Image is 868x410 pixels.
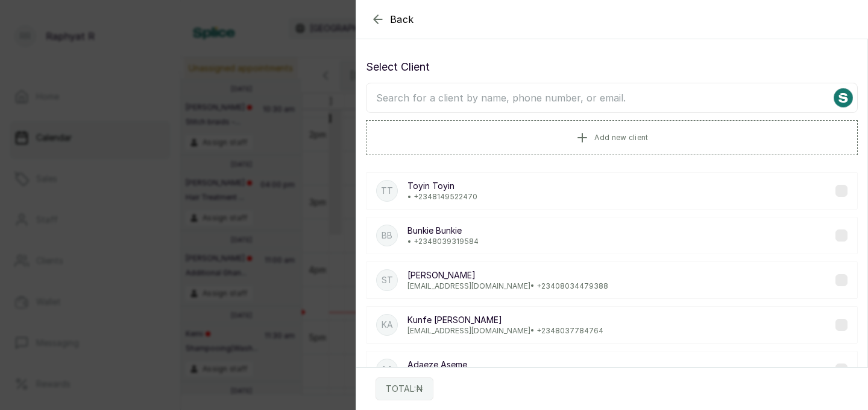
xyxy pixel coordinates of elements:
[366,120,858,155] button: Add new client
[390,12,414,27] span: Back
[407,192,477,202] p: • +234 8149522470
[382,274,393,286] p: St
[386,383,423,395] p: TOTAL: ₦
[381,185,393,197] p: TT
[366,83,858,113] input: Search for a client by name, phone number, or email.
[382,319,393,331] p: KA
[381,364,393,376] p: AA
[407,359,606,371] p: Adaeze Aseme
[407,326,603,336] p: [EMAIL_ADDRESS][DOMAIN_NAME] • +234 8037784764
[382,229,392,242] p: BB
[407,269,608,281] p: [PERSON_NAME]
[407,314,603,326] p: Kunfe [PERSON_NAME]
[594,133,648,143] span: Add new client
[366,59,858,75] p: Select Client
[407,281,608,291] p: [EMAIL_ADDRESS][DOMAIN_NAME] • +234 08034479388
[407,237,479,246] p: • +234 8039319584
[407,225,479,237] p: Bunkie Bunkie
[407,180,477,192] p: Toyin Toyin
[371,12,414,27] button: Back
